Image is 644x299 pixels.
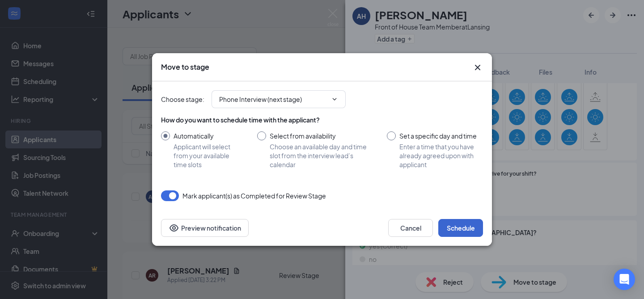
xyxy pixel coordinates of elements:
[161,62,209,72] h3: Move to stage
[161,115,483,124] div: How do you want to schedule time with the applicant?
[472,62,483,73] svg: Cross
[472,62,483,73] button: Close
[331,96,338,103] svg: ChevronDown
[388,219,433,237] button: Cancel
[614,269,635,290] div: Open Intercom Messenger
[438,219,483,237] button: Schedule
[182,190,326,201] span: Mark applicant(s) as Completed for Review Stage
[161,94,204,104] span: Choose stage :
[161,219,249,237] button: Preview notificationEye
[169,223,179,233] svg: Eye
